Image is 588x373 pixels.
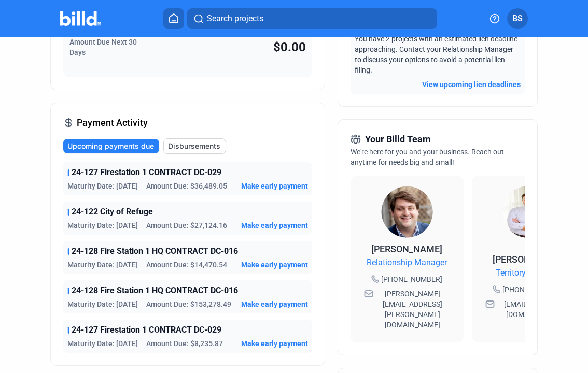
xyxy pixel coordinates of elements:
[67,220,138,231] span: Maturity Date: [DATE]
[72,245,238,257] span: 24-128 Fire Station 1 HQ CONTRACT DC-016
[67,338,138,349] span: Maturity Date: [DATE]
[241,299,308,309] button: Make early payment
[367,256,447,269] span: Relationship Manager
[67,260,138,270] span: Maturity Date: [DATE]
[146,181,227,191] span: Amount Due: $36,489.05
[422,79,521,90] button: View upcoming lien deadlines
[72,324,221,336] span: 24-127 Firestation 1 CONTRACT DC-029
[497,299,571,320] span: [EMAIL_ADDRESS][DOMAIN_NAME]
[77,116,148,130] span: Payment Activity
[187,8,437,29] button: Search projects
[72,166,221,179] span: 24-127 Firestation 1 CONTRACT DC-029
[241,338,308,349] button: Make early payment
[241,260,308,270] button: Make early payment
[493,254,564,265] span: [PERSON_NAME]
[241,220,308,231] button: Make early payment
[371,243,442,254] span: [PERSON_NAME]
[67,181,138,191] span: Maturity Date: [DATE]
[146,260,227,270] span: Amount Due: $14,470.54
[273,40,306,54] span: $0.00
[63,139,159,153] button: Upcoming payments due
[507,8,528,29] button: BS
[146,299,231,309] span: Amount Due: $153,278.49
[512,12,523,25] span: BS
[381,186,433,238] img: Relationship Manager
[351,148,504,166] span: We're here for you and your business. Reach out anytime for needs big and small!
[502,186,554,238] img: Territory Manager
[146,220,227,231] span: Amount Due: $27,124.16
[168,141,220,151] span: Disbursements
[375,289,450,330] span: [PERSON_NAME][EMAIL_ADDRESS][PERSON_NAME][DOMAIN_NAME]
[146,338,223,349] span: Amount Due: $8,235.87
[72,284,238,297] span: 24-128 Fire Station 1 HQ CONTRACT DC-016
[365,132,431,147] span: Your Billd Team
[241,181,308,191] button: Make early payment
[72,206,153,218] span: 24-122 City of Refuge
[207,12,263,25] span: Search projects
[381,274,442,284] span: [PHONE_NUMBER]
[496,267,561,279] span: Territory Manager
[502,284,564,295] span: [PHONE_NUMBER]
[163,138,226,154] button: Disbursements
[60,11,101,26] img: Billd Company Logo
[67,141,154,151] span: Upcoming payments due
[67,299,138,309] span: Maturity Date: [DATE]
[69,38,137,56] span: Amount Due Next 30 Days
